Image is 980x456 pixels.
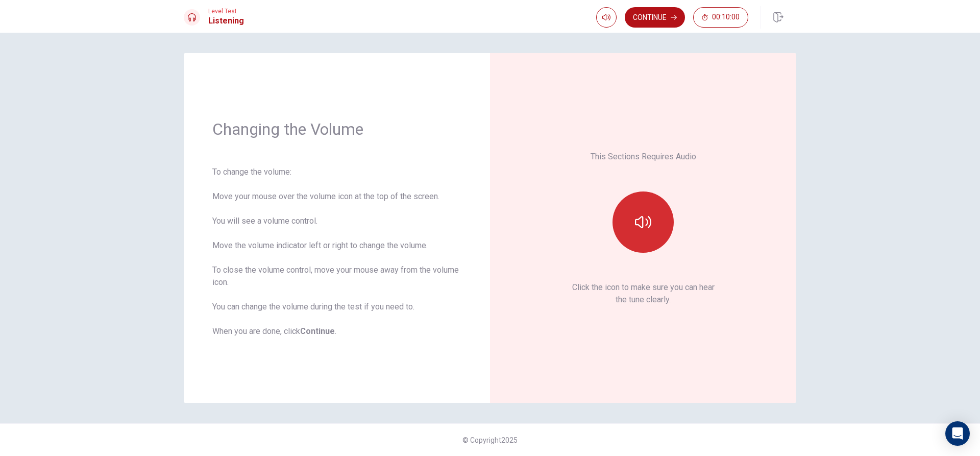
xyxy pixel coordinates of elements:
[212,119,461,139] h1: Changing the Volume
[712,13,740,21] span: 00:10:00
[572,281,715,306] p: Click the icon to make sure you can hear the tune clearly.
[462,436,518,444] span: © Copyright 2025
[591,151,696,163] p: This Sections Requires Audio
[693,7,748,28] button: 00:10:00
[208,15,244,27] h1: Listening
[212,166,461,338] div: To change the volume: Move your mouse over the volume icon at the top of the screen. You will see...
[625,7,685,28] button: Continue
[945,421,970,446] div: Open Intercom Messenger
[300,326,335,336] b: Continue
[208,8,244,15] span: Level Test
